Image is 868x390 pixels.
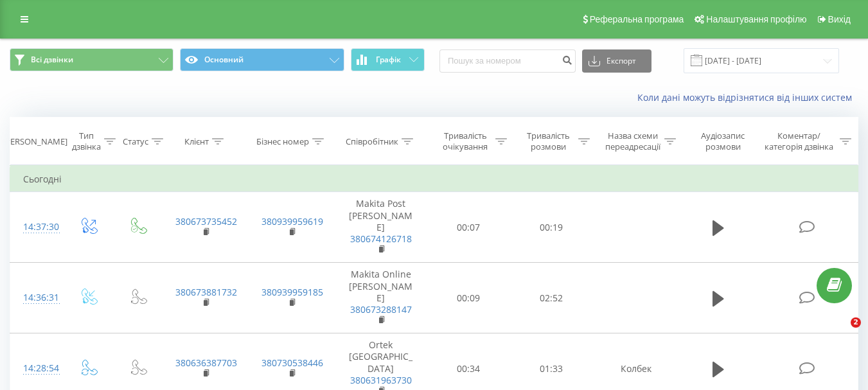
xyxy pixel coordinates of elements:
button: Всі дзвінки [10,48,173,71]
td: Makita Online [PERSON_NAME] [335,263,427,333]
a: 380939959619 [261,215,323,227]
div: Назва схеми переадресації [605,130,661,152]
span: Реферальна програма [590,14,684,24]
div: Аудіозапис розмови [691,130,756,152]
a: 380730538446 [261,357,323,369]
a: 380673288147 [350,303,412,315]
a: 380636387703 [175,357,237,369]
a: 380673881732 [175,286,237,298]
div: 14:36:31 [23,285,50,310]
div: Клієнт [184,136,209,147]
div: 14:37:30 [23,215,50,240]
iframe: Intercom live chat [824,317,855,348]
td: 00:09 [427,263,510,333]
div: Статус [123,136,148,147]
span: 2 [851,317,861,328]
div: 14:28:54 [23,356,50,381]
input: Пошук за номером [439,49,576,73]
a: Коли дані можуть відрізнятися вiд інших систем [637,91,858,103]
td: 00:07 [427,192,510,263]
td: Сьогодні [10,166,858,192]
div: Бізнес номер [256,136,309,147]
a: 380631963730 [350,374,412,386]
div: [PERSON_NAME] [3,136,67,147]
div: Співробітник [346,136,398,147]
td: 02:52 [510,263,593,333]
span: Всі дзвінки [31,55,73,65]
div: Тривалість очікування [439,130,492,152]
div: Коментар/категорія дзвінка [761,130,837,152]
div: Тривалість розмови [522,130,575,152]
div: Тип дзвінка [72,130,101,152]
td: Makita Post [PERSON_NAME] [335,192,427,263]
button: Графік [351,48,425,71]
span: Графік [376,55,401,64]
a: 380939959185 [261,286,323,298]
td: 00:19 [510,192,593,263]
button: Основний [180,48,344,71]
a: 380673735452 [175,215,237,227]
span: Вихід [828,14,851,24]
span: Налаштування профілю [706,14,806,24]
a: 380674126718 [350,233,412,245]
button: Експорт [582,49,651,73]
